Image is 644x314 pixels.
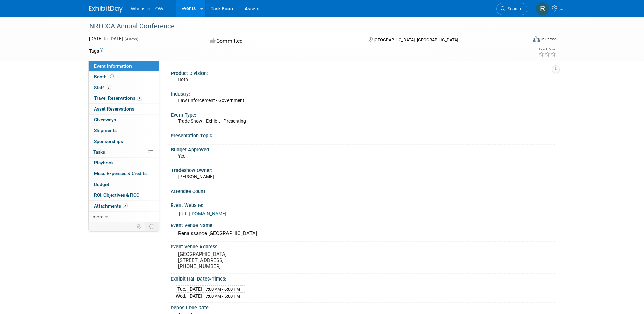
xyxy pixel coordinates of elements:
a: more [89,212,159,222]
a: Tasks [89,147,159,158]
span: Shipments [94,128,117,133]
img: Format-Inperson.png [533,36,540,42]
td: Wed. [176,293,188,300]
div: Committed [208,35,358,47]
span: Asset Reservations [94,106,134,112]
a: Sponsorships [89,136,159,147]
span: Misc. Expenses & Credits [94,171,147,176]
span: Trade Show - Exhibit - Presenting [178,118,246,124]
span: Travel Reservations [94,95,142,101]
span: 4 [137,96,142,101]
a: Search [496,3,527,15]
pre: [GEOGRAPHIC_DATA] [STREET_ADDRESS] [PHONE_NUMBER] [178,251,324,269]
td: [DATE] [188,285,202,293]
a: Budget [89,179,159,190]
div: Product Division: [171,68,552,77]
a: Asset Reservations [89,104,159,114]
span: Search [505,6,521,11]
a: Event Information [89,61,159,71]
span: Tasks [93,149,105,155]
span: [PERSON_NAME] [178,174,214,179]
div: Event Format [487,35,557,45]
span: Booth not reserved yet [109,74,115,79]
span: 7:00 AM - 5:00 PM [206,294,240,299]
span: Budget [94,182,109,187]
div: Attendee Count: [171,186,555,195]
div: Event Type: [171,110,552,118]
span: Playbook [94,160,114,165]
span: Staff [94,85,111,90]
td: Toggle Event Tabs [145,222,159,231]
span: 5 [123,203,128,208]
span: 7:00 AM - 6:00 PM [206,287,240,292]
div: Renaissance [GEOGRAPHIC_DATA] [176,228,550,239]
a: Travel Reservations4 [89,93,159,103]
a: Attachments5 [89,201,159,211]
span: Sponsorships [94,139,123,144]
td: [DATE] [188,293,202,300]
div: Presentation Topic: [171,130,555,139]
div: Event Rating [538,48,556,51]
a: Booth [89,72,159,82]
div: In-Person [541,37,557,42]
span: Event Information [94,63,132,69]
span: more [93,214,103,219]
div: NRTCCA Annual Conference [87,20,517,32]
div: Budget Approved: [171,145,552,153]
a: Shipments [89,125,159,136]
span: to [103,36,109,41]
span: [GEOGRAPHIC_DATA], [GEOGRAPHIC_DATA] [374,37,458,42]
img: ExhibitDay [89,6,123,13]
span: Law Enforcement - Government [178,98,244,103]
a: ROI, Objectives & ROO [89,190,159,200]
td: Tue. [176,285,188,293]
span: Both [178,77,188,82]
span: Yes [178,153,185,159]
span: (4 days) [124,37,138,41]
div: Event Venue Name: [171,220,555,229]
div: Deposit Due Date:: [171,303,555,311]
a: Misc. Expenses & Credits [89,168,159,179]
a: Giveaways [89,115,159,125]
div: Event Venue Address: [171,242,555,250]
td: Personalize Event Tab Strip [134,222,145,231]
div: Event Website: [171,200,555,209]
span: ROI, Objectives & ROO [94,192,139,198]
span: Giveaways [94,117,116,122]
span: Attachments [94,203,128,209]
div: Exhibit Hall Dates/Times: [171,274,555,282]
td: Tags [89,48,103,54]
div: Tradeshow Owner: [171,165,552,174]
a: [URL][DOMAIN_NAME] [179,211,226,216]
span: [DATE] [DATE] [89,36,123,41]
span: Whooster - OWL [131,6,166,11]
a: Playbook [89,158,159,168]
a: Staff2 [89,82,159,93]
span: Booth [94,74,115,79]
div: Industry: [171,89,552,97]
span: 2 [106,85,111,90]
img: Robert Dugan [536,2,549,15]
